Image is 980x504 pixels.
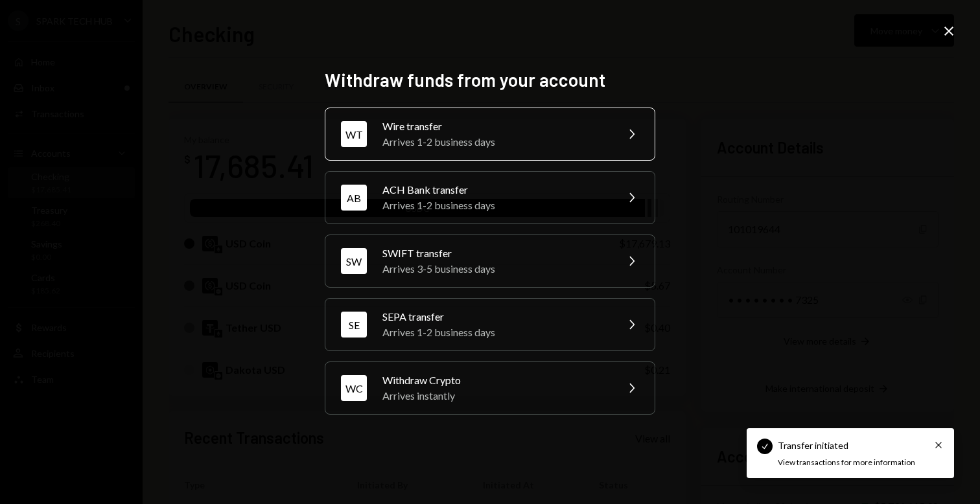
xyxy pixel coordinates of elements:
button: ABACH Bank transferArrives 1-2 business days [325,171,655,224]
div: SE [341,312,367,338]
div: Arrives 1-2 business days [382,134,608,150]
button: SWSWIFT transferArrives 3-5 business days [325,235,655,288]
div: WC [341,375,367,401]
div: Withdraw Crypto [382,372,608,388]
button: WCWithdraw CryptoArrives instantly [325,361,655,415]
div: ACH Bank transfer [382,182,608,198]
div: SEPA transfer [382,309,608,325]
div: SW [341,248,367,274]
div: Arrives 1-2 business days [382,198,608,213]
h2: Withdraw funds from your account [325,67,655,93]
div: AB [341,185,367,211]
div: SWIFT transfer [382,246,608,261]
div: Wire transfer [382,119,608,134]
div: Arrives 3-5 business days [382,261,608,277]
div: WT [341,121,367,147]
button: WTWire transferArrives 1-2 business days [325,108,655,161]
div: Arrives instantly [382,388,608,404]
div: Arrives 1-2 business days [382,325,608,340]
button: SESEPA transferArrives 1-2 business days [325,298,655,351]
